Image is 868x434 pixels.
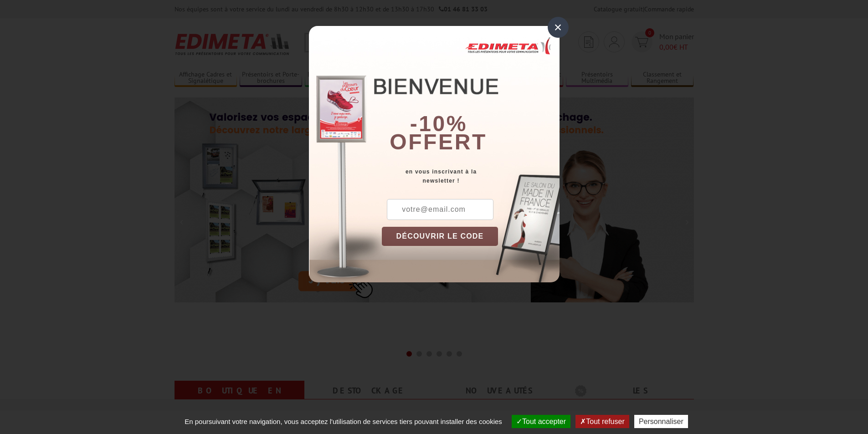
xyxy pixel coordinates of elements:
button: Tout accepter [512,415,570,428]
button: Personnaliser (fenêtre modale) [634,415,688,428]
input: votre@email.com [387,199,493,220]
button: Tout refuser [575,415,629,428]
div: × [548,17,569,38]
b: -10% [410,112,467,136]
div: en vous inscrivant à la newsletter ! [382,167,560,185]
span: En poursuivant votre navigation, vous acceptez l'utilisation de services tiers pouvant installer ... [180,418,507,425]
button: DÉCOUVRIR LE CODE [382,227,498,246]
font: offert [390,130,487,154]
